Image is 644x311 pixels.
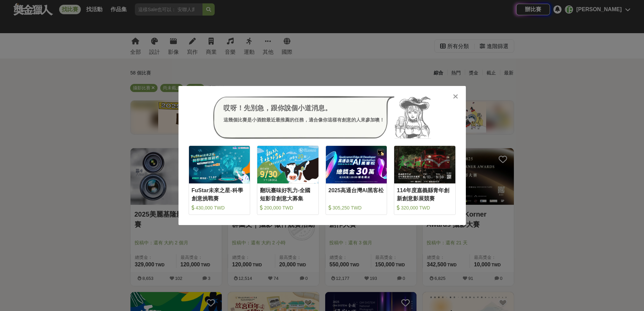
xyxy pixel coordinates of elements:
img: Cover Image [394,146,455,183]
img: Cover Image [326,146,387,183]
div: 哎呀！先別急，跟你說個小道消息。 [223,103,384,113]
a: Cover Image2025高通台灣AI黑客松 305,250 TWD [326,146,387,215]
div: 320,000 TWD [397,204,453,211]
img: Cover Image [257,146,318,183]
a: Cover Image翻玩臺味好乳力-全國短影音創意大募集 200,000 TWD [257,146,319,215]
div: 305,250 TWD [329,204,384,211]
a: Cover Image114年度嘉義縣青年創新創意影展競賽 320,000 TWD [394,146,456,215]
img: Cover Image [189,146,250,183]
div: 200,000 TWD [260,204,316,211]
div: 430,000 TWD [192,204,247,211]
img: Avatar [395,96,431,139]
div: 這幾個比賽是小酒館最近最推薦的任務，適合像你這樣有創意的人來參加噢！ [223,116,384,124]
div: 2025高通台灣AI黑客松 [329,186,384,202]
a: Cover ImageFuStar未來之星-科學創意挑戰賽 430,000 TWD [189,146,251,215]
div: 114年度嘉義縣青年創新創意影展競賽 [397,186,453,202]
div: FuStar未來之星-科學創意挑戰賽 [192,186,247,202]
div: 翻玩臺味好乳力-全國短影音創意大募集 [260,186,316,202]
